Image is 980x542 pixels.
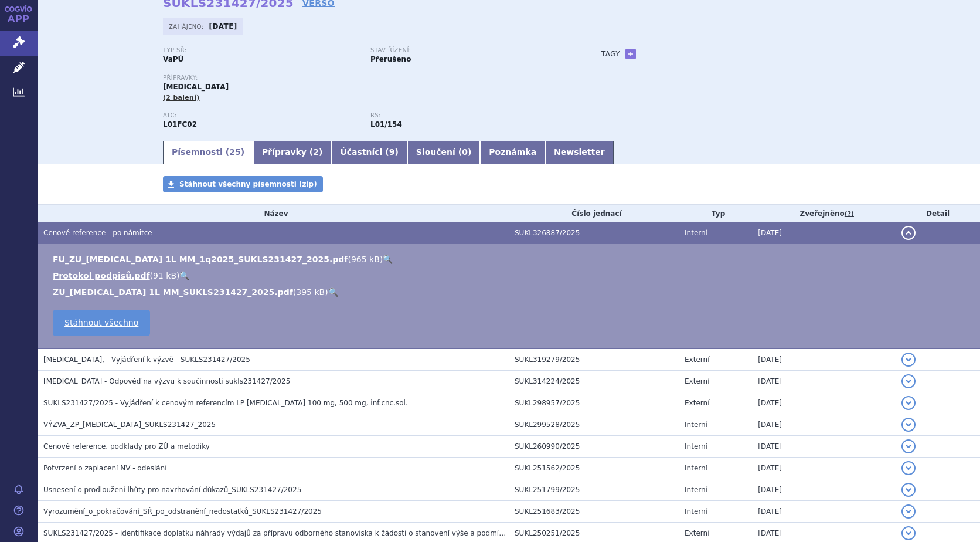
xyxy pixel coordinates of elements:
[901,396,916,410] button: detail
[53,310,150,336] a: Stáhnout všechno
[370,120,402,128] strong: izatuximab
[43,507,322,516] span: Vyrozumění_o_pokračování_SŘ_po_odstranění_nedostatků_SUKLS231427/2025
[752,479,896,501] td: [DATE]
[43,486,301,494] span: Usnesení o prodloužení lhůty pro navrhování důkazů_SUKLS231427/2025
[43,355,250,364] span: SARCLISA, - Vyjádření k výzvě - SUKLS231427/2025
[179,180,317,188] span: Stáhnout všechny písemnosti (zip)
[53,270,968,282] li: ( )
[43,229,152,237] span: Cenové reference - po námitce
[679,205,752,222] th: Typ
[901,483,916,497] button: detail
[901,461,916,475] button: detail
[845,210,854,218] abbr: (?)
[685,421,707,429] span: Interní
[685,529,709,537] span: Externí
[383,255,393,264] a: 🔍
[685,486,707,494] span: Interní
[163,176,323,192] a: Stáhnout všechny písemnosti (zip)
[896,205,980,222] th: Detail
[752,222,896,244] td: [DATE]
[752,458,896,479] td: [DATE]
[163,74,578,82] p: Přípravky:
[163,83,229,91] span: [MEDICAL_DATA]
[901,526,916,540] button: detail
[509,371,679,392] td: SUKL314224/2025
[163,47,359,54] p: Typ SŘ:
[509,392,679,414] td: SUKL298957/2025
[43,421,216,429] span: VÝZVA_ZP_SARCLISA_SUKLS231427_2025
[752,392,896,414] td: [DATE]
[351,255,380,264] span: 965 kB
[901,418,916,432] button: detail
[38,205,509,222] th: Název
[53,271,150,280] a: Protokol podpisů.pdf
[901,504,916,519] button: detail
[901,439,916,453] button: detail
[313,147,319,157] span: 2
[331,141,407,164] a: Účastníci (9)
[901,374,916,388] button: detail
[328,287,338,297] a: 🔍
[163,55,183,63] strong: VaPÚ
[43,464,167,472] span: Potvrzení o zaplacení NV - odeslání
[253,141,331,164] a: Přípravky (2)
[179,271,189,280] a: 🔍
[509,205,679,222] th: Číslo jednací
[370,47,566,54] p: Stav řízení:
[545,141,614,164] a: Newsletter
[685,377,709,385] span: Externí
[752,501,896,523] td: [DATE]
[509,222,679,244] td: SUKL326887/2025
[389,147,395,157] span: 9
[407,141,480,164] a: Sloučení (0)
[229,147,240,157] span: 25
[169,22,206,31] span: Zahájeno:
[163,94,200,101] span: (2 balení)
[685,355,709,364] span: Externí
[601,47,620,61] h3: Tagy
[901,353,916,367] button: detail
[53,286,968,298] li: ( )
[53,255,348,264] a: FU_ZU_[MEDICAL_DATA] 1L MM_1q2025_SUKLS231427_2025.pdf
[462,147,468,157] span: 0
[509,348,679,371] td: SUKL319279/2025
[53,287,293,297] a: ZU_[MEDICAL_DATA] 1L MM_SUKLS231427_2025.pdf
[43,442,210,450] span: Cenové reference, podklady pro ZÚ a metodiky
[163,112,359,119] p: ATC:
[163,141,253,164] a: Písemnosti (25)
[53,253,968,265] li: ( )
[752,348,896,371] td: [DATE]
[685,507,707,516] span: Interní
[370,55,411,63] strong: Přerušeno
[209,22,237,31] strong: [DATE]
[509,501,679,523] td: SUKL251683/2025
[43,399,408,407] span: SUKLS231427/2025 - Vyjádření k cenovým referencím LP SARCLISA 100 mg, 500 mg, inf.cnc.sol.
[480,141,545,164] a: Poznámka
[509,414,679,436] td: SUKL299528/2025
[685,229,707,237] span: Interní
[752,414,896,436] td: [DATE]
[509,479,679,501] td: SUKL251799/2025
[163,120,197,128] strong: IZATUXIMAB
[625,49,636,59] a: +
[370,112,566,119] p: RS:
[752,371,896,392] td: [DATE]
[509,458,679,479] td: SUKL251562/2025
[509,436,679,458] td: SUKL260990/2025
[296,287,325,297] span: 395 kB
[153,271,176,280] span: 91 kB
[685,464,707,472] span: Interní
[43,529,610,537] span: SUKLS231427/2025 - identifikace doplatku náhrady výdajů za přípravu odborného stanoviska k žádost...
[901,226,916,240] button: detail
[752,205,896,222] th: Zveřejněno
[685,442,707,450] span: Interní
[43,377,290,385] span: SARCLISA - Odpověď na výzvu k součinnosti sukls231427/2025
[685,399,709,407] span: Externí
[752,436,896,458] td: [DATE]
